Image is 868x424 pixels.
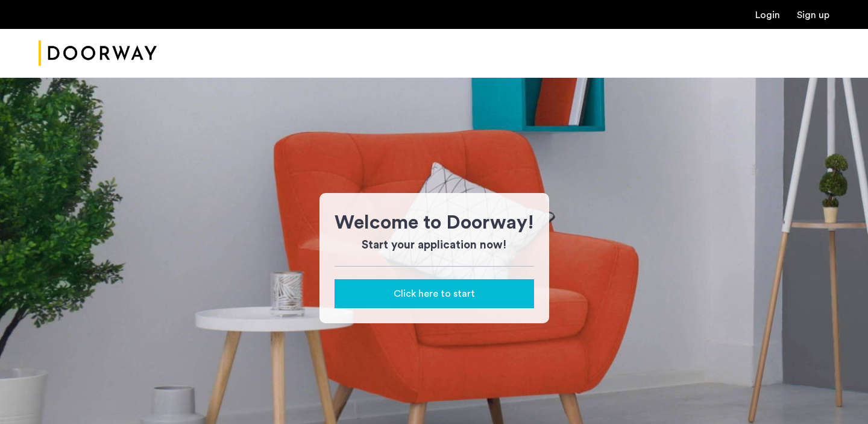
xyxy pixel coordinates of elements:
[755,10,780,20] a: Login
[335,208,534,237] h1: Welcome to Doorway!
[335,279,534,308] button: button
[39,31,157,76] a: Cazamio Logo
[39,31,157,76] img: logo
[394,286,475,301] span: Click here to start
[335,237,534,254] h3: Start your application now!
[797,10,829,20] a: Registration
